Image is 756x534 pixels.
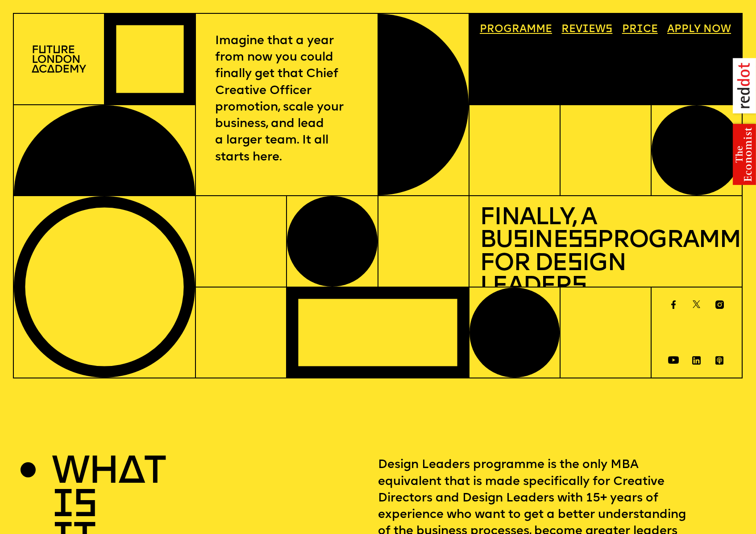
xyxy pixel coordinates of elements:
[215,33,358,166] p: Imagine that a year from now you could finally get that Chief Creative Officer promotion, scale y...
[567,252,582,276] span: s
[617,19,663,40] a: Price
[480,207,731,299] h1: Finally, a Bu ine Programme for De ign Leader
[667,25,674,35] span: A
[513,229,528,253] span: s
[662,19,736,40] a: Apply now
[519,25,527,35] span: a
[474,19,557,40] a: Programme
[568,229,598,253] span: ss
[572,275,586,299] span: s
[557,19,618,40] a: Reviews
